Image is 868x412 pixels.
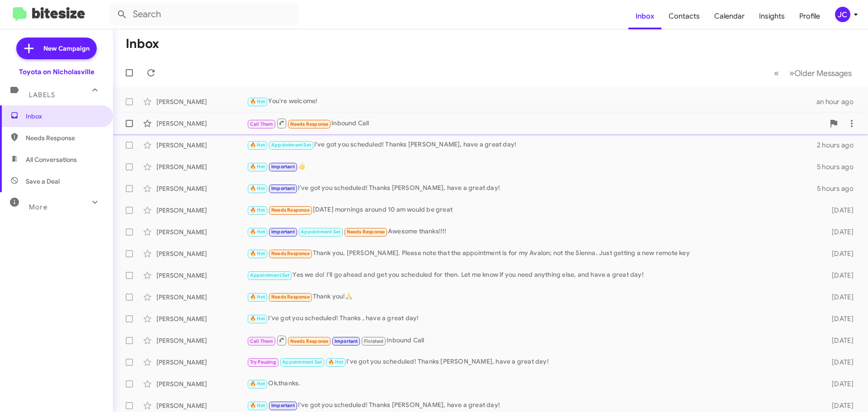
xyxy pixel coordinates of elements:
span: Needs Response [271,207,310,213]
span: Important [271,229,295,235]
div: [PERSON_NAME] [156,249,247,258]
span: 🔥 Hot [250,251,265,256]
div: [PERSON_NAME] [156,401,247,410]
h1: Inbox [126,37,159,51]
div: 2 hours ago [817,141,861,150]
span: 🔥 Hot [250,207,265,213]
span: 🔥 Hot [250,142,265,148]
span: 🔥 Hot [250,99,265,104]
div: [PERSON_NAME] [156,293,247,302]
span: More [29,203,47,211]
span: » [789,67,794,79]
div: I've got you scheduled! Thanks [PERSON_NAME], have a great day! [247,357,817,367]
span: Needs Response [347,229,385,235]
span: All Conversations [26,155,77,164]
div: [DATE] [817,227,861,237]
span: 🔥 Hot [250,381,265,387]
div: [PERSON_NAME] [156,141,247,150]
div: [PERSON_NAME] [156,271,247,280]
div: an hour ago [816,97,861,106]
div: [DATE] [817,293,861,302]
div: 👍 [247,161,817,172]
div: [DATE] [817,271,861,280]
span: Appointment Set [271,142,311,148]
span: Important [335,338,358,344]
span: Needs Response [290,338,329,344]
span: Needs Response [290,121,329,127]
span: Save a Deal [26,177,60,186]
span: New Campaign [43,44,90,53]
span: Call Them [250,121,274,127]
input: Search [109,4,299,25]
span: Needs Response [271,251,310,256]
div: I've got you scheduled! Thanks [PERSON_NAME], have a great day! [247,400,817,411]
div: [PERSON_NAME] [156,336,247,345]
div: [PERSON_NAME] [156,162,247,171]
div: You're welcome! [247,96,816,107]
span: Finished [364,338,384,344]
div: Toyota on Nicholasville [19,67,94,76]
button: Next [784,64,857,82]
button: Previous [769,64,784,82]
div: I've got you scheduled! Thanks [PERSON_NAME], have a great day! [247,140,817,150]
div: Thank you, [PERSON_NAME]. Please note that the appointment is for my Avalon; not the Sienna. Just... [247,248,817,259]
div: [DATE] [817,379,861,388]
a: Inbox [628,3,661,29]
span: Try Pausing [250,359,276,365]
span: « [774,67,779,79]
div: [DATE] [817,336,861,345]
nav: Page navigation example [769,64,857,82]
span: 🔥 Hot [250,185,265,191]
div: Inbound Call [247,118,825,129]
div: [PERSON_NAME] [156,379,247,388]
span: 🔥 Hot [250,316,265,322]
span: Labels [29,91,55,99]
a: Contacts [661,3,707,29]
span: Appointment Set [250,272,290,278]
span: Inbox [26,112,103,121]
div: I've got you scheduled! Thanks , have a great day! [247,313,817,324]
span: Older Messages [794,68,852,78]
div: I've got you scheduled! Thanks [PERSON_NAME], have a great day! [247,183,817,194]
span: 🔥 Hot [250,294,265,300]
div: [DATE] [817,358,861,367]
div: [DATE] [817,401,861,410]
span: Needs Response [26,133,103,142]
span: Needs Response [271,294,310,300]
span: Appointment Set [301,229,340,235]
a: New Campaign [16,38,97,59]
div: [PERSON_NAME] [156,97,247,106]
a: Insights [752,3,792,29]
div: 5 hours ago [817,162,861,171]
div: [PERSON_NAME] [156,227,247,237]
span: Important [271,185,295,191]
div: Inbound Call [247,335,817,346]
div: 5 hours ago [817,184,861,193]
span: Appointment Set [282,359,322,365]
div: [DATE] [817,314,861,323]
a: Profile [792,3,827,29]
div: [PERSON_NAME] [156,358,247,367]
div: Yes we do! I'll go ahead and get you scheduled for then. Let me know if you need anything else, a... [247,270,817,280]
div: Awesome thanks!!!! [247,227,817,237]
span: Calendar [707,3,752,29]
div: [DATE] mornings around 10 am would be great [247,205,817,215]
div: [DATE] [817,249,861,258]
button: JC [827,7,858,22]
div: [PERSON_NAME] [156,119,247,128]
div: [PERSON_NAME] [156,314,247,323]
span: Important [271,403,295,408]
span: 🔥 Hot [250,403,265,408]
span: Important [271,164,295,170]
span: 🔥 Hot [328,359,344,365]
div: Ok,thanks. [247,379,817,389]
span: 🔥 Hot [250,229,265,235]
span: Call Them [250,338,274,344]
div: Thank you!🙏 [247,292,817,302]
div: [PERSON_NAME] [156,184,247,193]
div: [PERSON_NAME] [156,206,247,215]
